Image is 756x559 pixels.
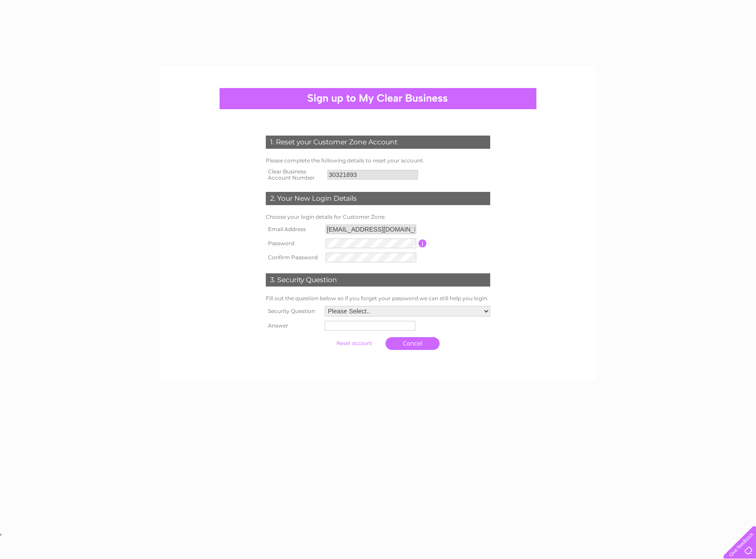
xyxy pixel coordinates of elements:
[264,222,323,236] th: Email Address
[385,337,440,350] a: Cancel
[264,166,325,184] th: Clear Business Account Number
[264,250,323,265] th: Confirm Password
[264,155,492,166] td: Please complete the following details to reset your account.
[266,192,490,205] div: 2. Your New Login Details
[264,304,323,319] th: Security Question
[327,337,381,349] input: Submit
[264,319,323,333] th: Answer
[266,273,490,287] div: 3. Security Question
[264,236,323,250] th: Password
[264,212,492,222] td: Choose your login details for Customer Zone.
[264,293,492,304] td: Fill out the question below so if you forget your password we can still help you login.
[407,169,417,180] keeper-lock: Open Keeper Popup
[418,239,427,247] input: Information
[266,136,490,149] div: 1. Reset your Customer Zone Account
